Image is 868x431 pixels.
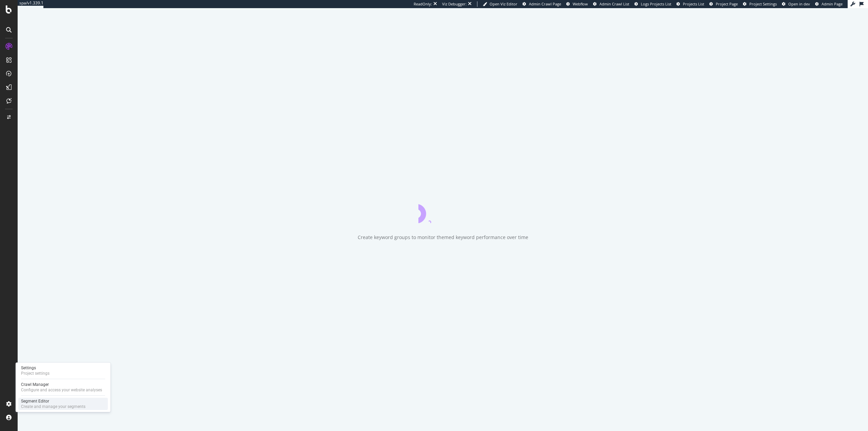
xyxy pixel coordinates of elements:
[743,1,777,7] a: Project Settings
[815,1,843,7] a: Admin Page
[418,199,467,223] div: animation
[716,1,738,6] span: Project Page
[358,234,528,241] div: Create keyword groups to monitor themed keyword performance over time
[573,1,588,6] span: Webflow
[529,1,561,6] span: Admin Crawl Page
[483,1,517,7] a: Open Viz Editor
[21,404,85,409] div: Create and manage your segments
[593,1,629,7] a: Admin Crawl List
[599,1,629,6] span: Admin Crawl List
[21,371,50,376] div: Project settings
[634,1,671,7] a: Logs Projects List
[21,382,102,387] div: Crawl Manager
[782,1,810,7] a: Open in dev
[566,1,588,7] a: Webflow
[822,1,843,6] span: Admin Page
[21,387,102,393] div: Configure and access your website analyses
[21,398,85,404] div: Segment Editor
[522,1,561,7] a: Admin Crawl Page
[749,1,777,6] span: Project Settings
[641,1,671,6] span: Logs Projects List
[683,1,704,6] span: Projects List
[442,1,467,7] div: Viz Debugger:
[18,381,108,393] a: Crawl ManagerConfigure and access your website analyses
[709,1,738,7] a: Project Page
[21,365,50,371] div: Settings
[18,398,108,410] a: Segment EditorCreate and manage your segments
[788,1,810,6] span: Open in dev
[676,1,704,7] a: Projects List
[18,365,108,377] a: SettingsProject settings
[490,1,517,6] span: Open Viz Editor
[414,1,432,7] div: ReadOnly:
